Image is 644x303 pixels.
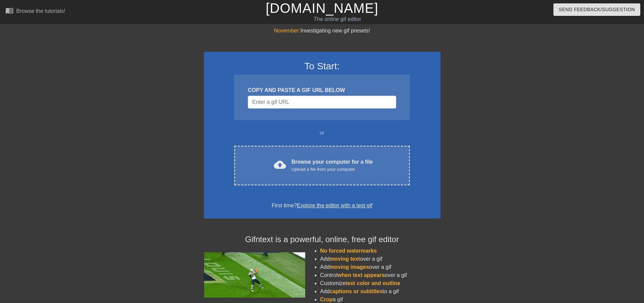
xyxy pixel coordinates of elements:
span: when text appears [337,272,385,278]
span: captions or subtitles [330,288,382,294]
div: Investigating new gif presets! [204,27,440,35]
span: cloud_upload [274,159,286,171]
button: Send Feedback/Suggestion [553,3,640,16]
span: text color and outline [345,280,400,286]
span: Send Feedback/Suggestion [559,5,635,14]
div: The online gif editor [218,15,457,23]
a: Browse the tutorials! [5,6,65,17]
div: Browse the tutorials! [16,8,65,14]
div: Upload a file from your computer [291,166,373,173]
span: moving images [330,264,369,270]
div: First time? [213,202,432,210]
li: Control over a gif [320,271,440,279]
span: Crop [320,297,333,302]
li: Add over a gif [320,255,440,263]
input: Username [248,96,396,109]
a: [DOMAIN_NAME] [266,1,378,16]
span: menu_book [5,6,14,15]
li: Add to a gif [320,287,440,296]
div: or [221,129,423,137]
span: November: [274,28,300,33]
img: football_small.gif [204,252,305,298]
h4: Gifntext is a powerful, online, free gif editor [204,235,440,244]
a: Explore the editor with a test gif [297,203,372,208]
li: Customize [320,279,440,287]
div: Browse your computer for a file [291,158,373,173]
li: Add over a gif [320,263,440,271]
span: No forced watermarks [320,248,377,254]
div: COPY AND PASTE A GIF URL BELOW [248,86,396,94]
h3: To Start: [213,61,432,72]
span: moving text [330,256,360,262]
